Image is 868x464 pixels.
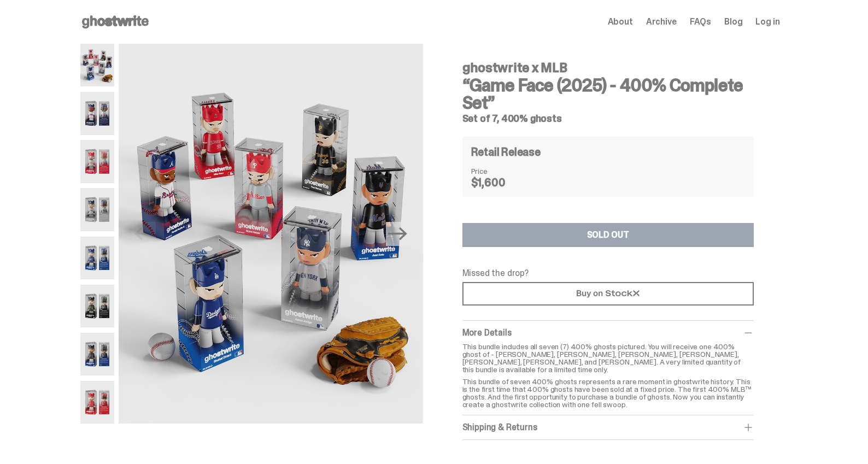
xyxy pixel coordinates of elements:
p: This bundle of seven 400% ghosts represents a rare moment in ghostwrite history. This is the firs... [462,378,754,408]
a: Archive [646,17,677,26]
button: SOLD OUT [462,223,754,247]
img: 08-ghostwrite-mlb-game-face-complete-set-mike-trout.png [80,381,115,424]
div: Shipping & Returns [462,422,754,433]
dd: $1,600 [471,177,526,188]
h4: ghostwrite x MLB [462,61,754,74]
img: 01-ghostwrite-mlb-game-face-complete-set.png [119,44,423,424]
p: This bundle includes all seven (7) 400% ghosts pictured. You will receive one 400% ghost of - [PE... [462,343,754,373]
a: Blog [724,17,742,26]
h4: Retail Release [471,146,541,157]
img: 02-ghostwrite-mlb-game-face-complete-set-ronald-acuna-jr.png [80,92,115,134]
div: SOLD OUT [587,231,629,239]
img: 05-ghostwrite-mlb-game-face-complete-set-shohei-ohtani.png [80,237,115,279]
h5: Set of 7, 400% ghosts [462,114,754,124]
img: 03-ghostwrite-mlb-game-face-complete-set-bryce-harper.png [80,140,115,183]
a: FAQs [690,17,711,26]
h3: “Game Face (2025) - 400% Complete Set” [462,77,754,111]
span: More Details [462,327,512,338]
img: 06-ghostwrite-mlb-game-face-complete-set-paul-skenes.png [80,285,115,327]
img: 07-ghostwrite-mlb-game-face-complete-set-juan-soto.png [80,333,115,375]
a: Log in [755,17,779,26]
p: Missed the drop? [462,269,754,278]
dt: Price [471,167,526,175]
a: About [608,17,633,26]
img: 04-ghostwrite-mlb-game-face-complete-set-aaron-judge.png [80,188,115,231]
img: 01-ghostwrite-mlb-game-face-complete-set.png [80,44,115,86]
button: Next [386,222,410,246]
